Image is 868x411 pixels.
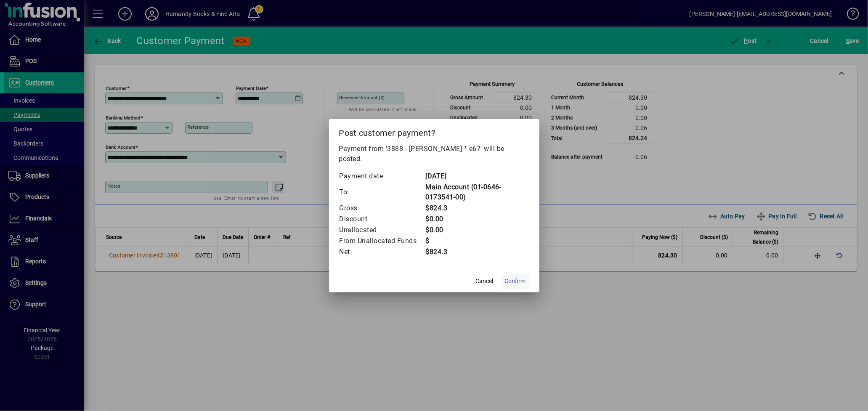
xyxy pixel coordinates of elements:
[339,247,425,257] td: Net
[502,274,529,289] button: Confirm
[425,203,529,214] td: $824.3
[329,119,539,143] h2: Post customer payment?
[425,182,529,203] td: Main Account (01-0646-0173541-00)
[339,171,425,182] td: Payment date
[505,277,526,286] span: Confirm
[425,225,529,236] td: $0.00
[425,214,529,225] td: $0.00
[425,247,529,257] td: $824.3
[425,171,529,182] td: [DATE]
[339,225,425,236] td: Unallocated
[471,274,498,289] button: Cancel
[339,144,529,164] p: Payment from '3888 - [PERSON_NAME] * e67' will be posted.
[339,203,425,214] td: Gross
[339,236,425,247] td: From Unallocated Funds
[339,182,425,203] td: To:
[339,214,425,225] td: Discount
[476,277,494,286] span: Cancel
[425,236,529,247] td: $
